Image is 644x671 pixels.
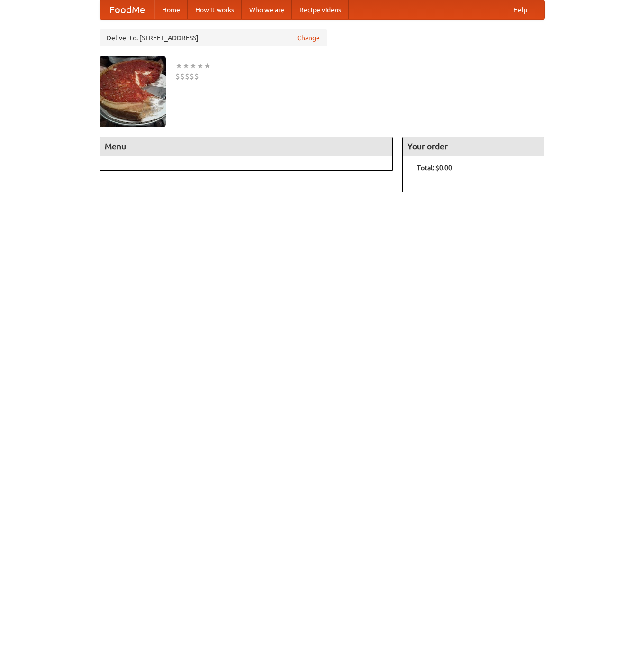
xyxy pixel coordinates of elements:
li: $ [180,71,185,82]
h4: Menu [100,137,393,156]
li: $ [194,71,199,82]
li: $ [175,71,180,82]
a: Help [506,0,535,19]
li: $ [185,71,190,82]
li: ★ [204,61,211,71]
li: ★ [182,61,190,71]
b: Total: $0.00 [417,164,452,172]
a: How it works [188,0,242,19]
img: angular.jpg [100,56,166,127]
h4: Your order [403,137,544,156]
a: Who we are [242,0,292,19]
a: Recipe videos [292,0,349,19]
li: ★ [175,61,182,71]
li: ★ [190,61,197,71]
div: Deliver to: [STREET_ADDRESS] [100,29,327,46]
li: $ [190,71,194,82]
a: Home [154,0,188,19]
a: FoodMe [100,0,154,19]
li: ★ [197,61,204,71]
a: Change [297,33,320,43]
